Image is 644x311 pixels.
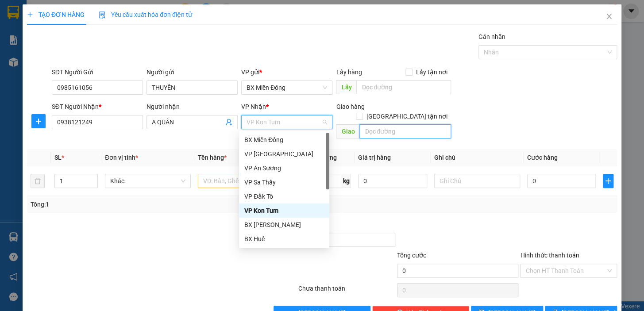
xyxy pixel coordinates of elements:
span: Giao [336,124,359,138]
div: VP An Sương [239,161,329,175]
div: BX [PERSON_NAME] [244,220,324,230]
span: Lấy [336,80,356,94]
span: VP Nhận [241,103,266,110]
span: Tên hàng [198,154,227,161]
span: Lấy tận nơi [413,67,451,77]
span: TẠO ĐƠN HÀNG [27,11,85,18]
div: VP Đắk Tô [239,189,329,203]
button: delete [31,174,45,188]
span: [GEOGRAPHIC_DATA] tận nơi [363,111,451,121]
div: VP An Sương [244,163,324,173]
span: Giao hàng [336,103,364,110]
span: plus [27,12,33,18]
span: Gửi: [8,8,21,18]
div: BX Huế [244,234,324,244]
div: Người gửi [147,67,238,77]
span: VP Kon Tum [247,115,327,129]
span: Yêu cầu xuất hóa đơn điện tử [99,11,192,18]
span: plus [32,118,45,125]
input: 0 [358,174,427,188]
button: plus [31,114,46,128]
div: 100.000 [74,57,148,69]
div: VP gửi [241,67,332,77]
div: 0909932660 [8,39,69,52]
span: Lấy hàng [336,69,362,76]
div: VP Sa Thầy [239,175,329,189]
div: SƠ LOAN [76,29,147,39]
input: Dọc đường [359,124,451,138]
div: HIỆP [8,29,69,39]
div: VP Kon Tum [244,206,324,215]
img: icon [99,12,106,19]
div: BX Phạm Văn Đồng [239,218,329,232]
button: plus [603,174,613,188]
input: Dọc đường [356,80,451,94]
span: plus [603,177,613,184]
div: Người nhận [147,102,238,111]
div: BX Miền Đông [239,133,329,147]
div: Chưa thanh toán [297,284,396,299]
div: VP Sa Thầy [244,177,324,187]
label: Hình thức thanh toán [520,252,579,259]
span: Khác [110,174,185,188]
div: BX Miền Đông [8,8,69,29]
input: Ghi Chú [434,174,520,188]
span: Nhận: [76,8,97,18]
div: BX Miền Đông [244,135,324,145]
span: Đơn vị tính [105,154,138,161]
div: BX [PERSON_NAME] [76,8,147,29]
div: VP Đà Nẵng [239,147,329,161]
span: CC : [74,59,87,69]
div: VP Kon Tum [239,203,329,218]
div: VP [GEOGRAPHIC_DATA] [244,149,324,159]
span: Tổng cước [397,252,426,259]
div: SĐT Người Gửi [52,67,143,77]
div: Tổng: 1 [31,200,249,209]
div: 0796191679 [76,39,147,52]
span: kg [342,174,351,188]
span: SL [54,154,62,161]
button: Close [597,4,621,29]
div: SĐT Người Nhận [52,102,143,111]
label: Gán nhãn [478,33,505,40]
span: close [605,13,613,20]
span: user-add [225,119,232,126]
div: BX Huế [239,232,329,246]
span: BX Miền Đông [247,81,327,94]
span: Cước hàng [527,154,558,161]
input: VD: Bàn, Ghế [198,174,284,188]
th: Ghi chú [431,149,524,166]
div: VP Đắk Tô [244,192,324,201]
span: Giá trị hàng [358,154,391,161]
